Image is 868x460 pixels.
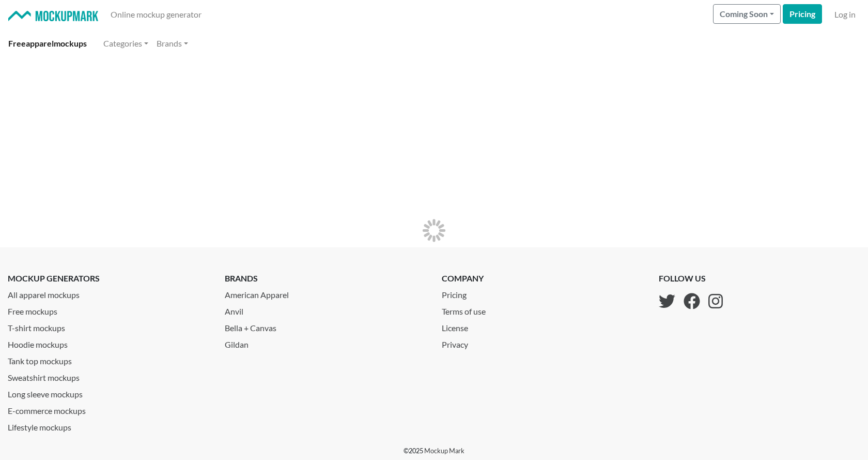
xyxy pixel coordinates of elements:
p: mockup generators [8,272,209,285]
a: T-shirt mockups [8,318,209,334]
a: Pricing [783,4,822,24]
a: License [442,318,494,334]
a: Tank top mockups [8,351,209,367]
a: Lifestyle mockups [8,417,209,434]
a: Pricing [442,285,494,301]
a: Privacy [442,334,494,351]
p: follow us [659,272,723,285]
a: Hoodie mockups [8,334,209,351]
a: Long sleeve mockups [8,384,209,400]
a: Log in [830,4,860,25]
span: apparel [26,38,54,48]
p: © 2025 [404,446,464,456]
p: company [442,272,494,285]
img: Mockup Mark [8,11,98,22]
p: brands [225,272,426,285]
a: Terms of use [442,301,494,318]
a: Mockup Mark [424,447,464,455]
a: Brands [152,33,192,54]
a: Gildan [225,334,426,351]
a: Bella + Canvas [225,318,426,334]
a: Online mockup generator [106,4,206,25]
button: Coming Soon [713,4,781,24]
a: E-commerce mockups [8,400,209,417]
a: Anvil [225,301,426,318]
a: American Apparel [225,285,426,301]
a: Freeapparelmockups [4,33,91,54]
a: Categories [99,33,152,54]
a: Sweatshirt mockups [8,367,209,384]
a: Free mockups [8,301,209,318]
a: All apparel mockups [8,285,209,301]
